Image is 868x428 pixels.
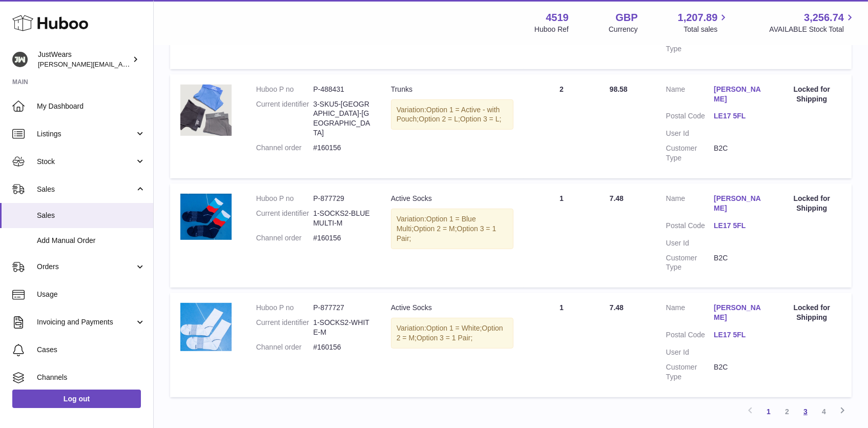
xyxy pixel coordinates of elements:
div: Locked for Shipping [782,303,841,322]
span: Usage [37,290,146,299]
dt: Channel order [256,143,314,153]
dd: B2C [714,253,761,273]
div: Locked for Shipping [782,194,841,213]
dd: P-488431 [313,85,370,94]
span: Sales [37,185,135,194]
a: LE17 5FL [714,111,761,121]
span: Option 1 = White; [426,324,482,332]
dt: Customer Type [666,362,714,382]
a: 3,256.74 AVAILABLE Stock Total [769,11,856,34]
dt: Current identifier [256,318,314,337]
dd: P-877727 [313,303,370,313]
span: My Dashboard [37,101,146,111]
div: Currency [609,25,638,34]
dd: 1-SOCKS2-BLUEMULTI-M [313,209,370,228]
span: Option 3 = 1 Pair; [397,225,497,242]
dt: Huboo P no [256,194,314,203]
div: Variation: [391,318,513,349]
dt: Customer Type [666,144,714,163]
img: josh@just-wears.com [12,52,28,67]
span: Stock [37,157,135,167]
dd: 3-SKU5-[GEOGRAPHIC_DATA]-[GEOGRAPHIC_DATA] [313,99,370,138]
span: Channels [37,373,146,382]
dd: #160156 [313,233,370,243]
span: Orders [37,262,135,272]
dt: Postal Code [666,330,714,342]
dd: B2C [714,362,761,382]
td: 1 [524,184,600,288]
a: [PERSON_NAME] [714,85,761,104]
dd: #160156 [313,143,370,153]
div: Trunks [391,85,513,94]
dt: Postal Code [666,221,714,233]
span: Listings [37,129,135,139]
span: Sales [37,211,146,220]
span: Option 2 = M; [414,225,457,233]
a: [PERSON_NAME] [714,303,761,322]
span: 1,207.89 [678,11,718,25]
span: Option 3 = L; [460,115,502,123]
span: Add Manual Order [37,236,146,246]
strong: GBP [615,11,637,25]
a: 2 [778,402,796,421]
dt: Postal Code [666,111,714,124]
span: Option 3 = 1 Pair; [417,334,472,342]
span: 7.48 [610,194,624,202]
a: LE17 5FL [714,221,761,231]
dt: Current identifier [256,209,314,228]
a: Log out [12,390,141,408]
span: Cases [37,345,146,355]
span: Option 1 = Blue Multi; [397,215,476,233]
div: Active Socks [391,303,513,313]
dd: #160156 [313,342,370,352]
div: Huboo Ref [534,25,569,34]
img: 45191697208122.png [180,194,232,240]
div: Variation: [391,209,513,249]
img: 45191697208978.png [180,303,232,351]
dt: Huboo P no [256,85,314,94]
dt: Channel order [256,233,314,243]
div: Locked for Shipping [782,85,841,104]
a: LE17 5FL [714,330,761,340]
div: Active Socks [391,194,513,203]
dt: Name [666,303,714,325]
td: 1 [524,293,600,397]
span: Invoicing and Payments [37,317,135,327]
dt: Huboo P no [256,303,314,313]
span: AVAILABLE Stock Total [769,25,856,34]
dd: 1-SOCKS2-WHITE-M [313,318,370,337]
dt: Current identifier [256,99,314,138]
span: 3,256.74 [804,11,844,25]
span: Total sales [684,25,729,34]
span: 7.48 [610,303,624,312]
div: Variation: [391,99,513,130]
dt: User Id [666,129,714,138]
strong: 4519 [546,11,569,25]
dt: User Id [666,238,714,248]
a: 1 [759,402,778,421]
span: 98.58 [610,85,628,93]
a: 1,207.89 Total sales [678,11,730,34]
dt: Customer Type [666,253,714,273]
span: [PERSON_NAME][EMAIL_ADDRESS][DOMAIN_NAME] [38,60,205,68]
span: Option 1 = Active - with Pouch; [397,106,500,124]
dd: B2C [714,144,761,163]
a: [PERSON_NAME] [714,194,761,213]
img: 45191661910306.jpg [180,85,232,136]
dd: P-877729 [313,194,370,203]
dt: Name [666,85,714,107]
a: 4 [815,402,833,421]
div: JustWears [38,50,130,69]
dt: User Id [666,348,714,357]
dt: Name [666,194,714,216]
td: 2 [524,74,600,178]
dt: Channel order [256,342,314,352]
span: Option 2 = L; [419,115,460,123]
a: 3 [796,402,815,421]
